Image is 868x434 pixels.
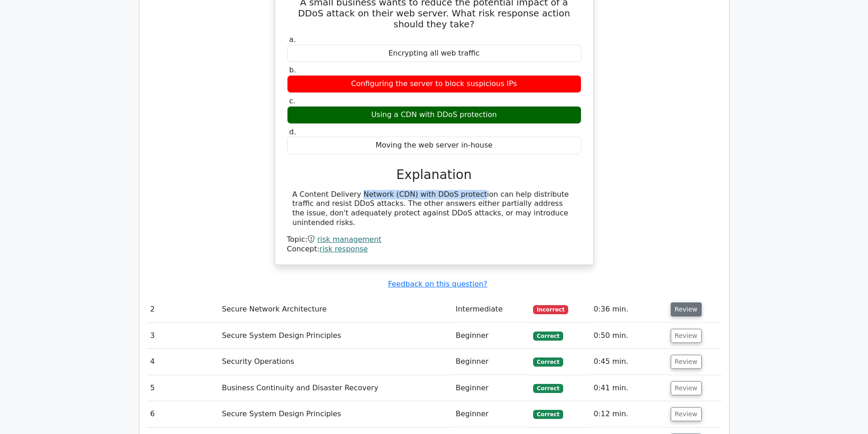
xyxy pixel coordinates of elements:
[452,323,529,349] td: Beginner
[293,167,576,183] h3: Explanation
[147,401,218,427] td: 6
[590,375,667,401] td: 0:41 min.
[218,401,452,427] td: Secure System Design Principles
[590,296,667,322] td: 0:36 min.
[218,375,452,401] td: Business Continuity and Disaster Recovery
[590,401,667,427] td: 0:12 min.
[147,349,218,375] td: 4
[218,296,452,322] td: Secure Network Architecture
[147,375,218,401] td: 5
[452,401,529,427] td: Beginner
[671,302,702,317] button: Review
[452,375,529,401] td: Beginner
[287,75,581,93] div: Configuring the server to block suspicious IPs
[218,349,452,375] td: Security Operations
[671,355,702,369] button: Review
[287,45,581,62] div: Encrypting all web traffic
[289,35,296,44] span: a.
[287,245,581,254] div: Concept:
[293,190,576,228] div: A Content Delivery Network (CDN) with DDoS protection can help distribute traffic and resist DDoS...
[533,332,563,341] span: Correct
[590,349,667,375] td: 0:45 min.
[671,329,702,343] button: Review
[533,305,568,314] span: Incorrect
[289,97,296,105] span: c.
[671,381,702,395] button: Review
[388,280,487,288] a: Feedback on this question?
[287,137,581,154] div: Moving the web server in-house
[319,245,368,253] a: risk response
[287,106,581,124] div: Using a CDN with DDoS protection
[671,407,702,421] button: Review
[533,384,563,393] span: Correct
[452,349,529,375] td: Beginner
[452,296,529,322] td: Intermediate
[590,323,667,349] td: 0:50 min.
[147,323,218,349] td: 3
[147,296,218,322] td: 2
[218,323,452,349] td: Secure System Design Principles
[287,235,581,245] div: Topic:
[317,235,381,244] a: risk management
[533,410,563,419] span: Correct
[533,357,563,367] span: Correct
[289,128,296,136] span: d.
[289,66,296,74] span: b.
